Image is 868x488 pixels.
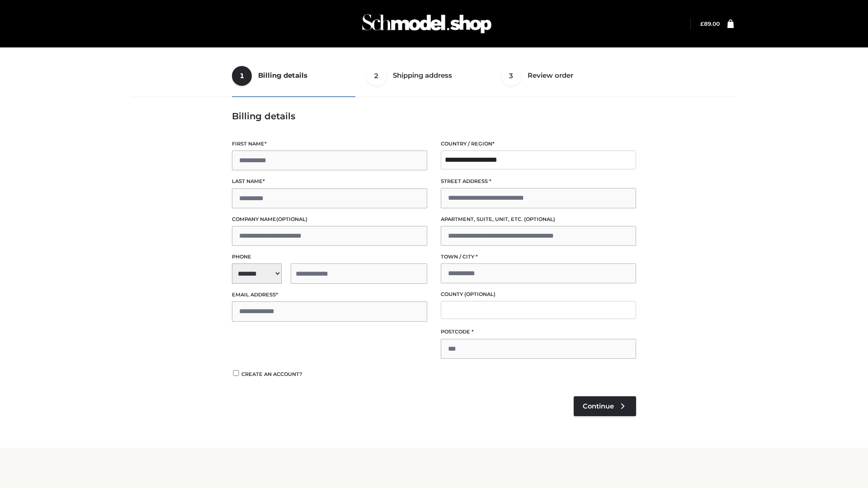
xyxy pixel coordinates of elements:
[441,140,636,148] label: Country / Region
[232,177,427,186] label: Last name
[276,216,307,222] span: (optional)
[574,396,636,416] a: Continue
[232,140,427,148] label: First name
[464,291,495,297] span: (optional)
[232,253,427,261] label: Phone
[700,20,704,27] span: £
[232,291,427,299] label: Email address
[232,370,240,376] input: Create an account?
[700,20,720,27] bdi: 89.00
[441,215,636,224] label: Apartment, suite, unit, etc.
[700,20,720,27] a: £89.00
[359,6,495,42] img: Schmodel Admin 964
[441,253,636,261] label: Town / City
[232,111,636,122] h3: Billing details
[241,371,302,377] span: Create an account?
[524,216,555,222] span: (optional)
[441,290,636,299] label: County
[441,177,636,186] label: Street address
[583,402,614,410] span: Continue
[232,215,427,224] label: Company name
[441,328,636,336] label: Postcode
